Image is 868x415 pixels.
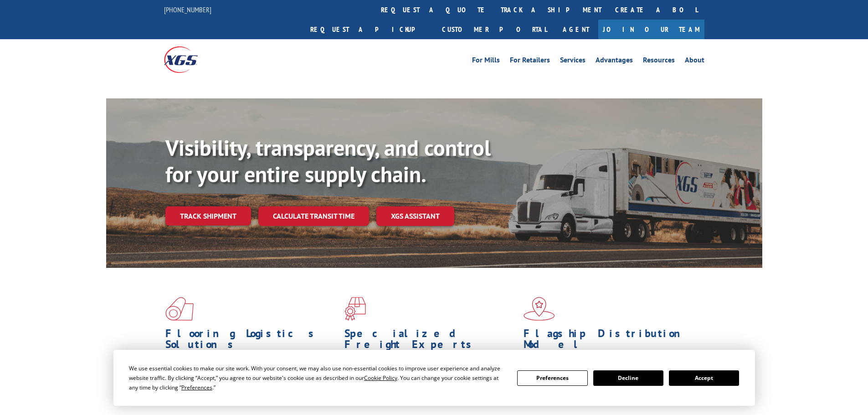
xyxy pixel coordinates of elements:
[593,370,663,386] button: Decline
[643,56,675,67] a: Resources
[435,20,554,39] a: Customer Portal
[181,384,212,391] span: Preferences
[510,56,550,67] a: For Retailers
[165,297,194,321] img: xgs-icon-total-supply-chain-intelligence-red
[344,297,366,321] img: xgs-icon-focused-on-flooring-red
[517,370,587,386] button: Preferences
[165,206,251,225] a: Track shipment
[258,206,369,226] a: Calculate transit time
[165,133,491,188] b: Visibility, transparency, and control for your entire supply chain.
[596,56,633,67] a: Advantages
[685,56,704,67] a: About
[524,297,555,321] img: xgs-icon-flagship-distribution-model-red
[524,328,696,354] h1: Flagship Distribution Model
[376,206,454,226] a: XGS ASSISTANT
[560,56,586,67] a: Services
[364,374,397,382] span: Cookie Policy
[129,364,506,392] div: We use essential cookies to make our site work. With your consent, we may also use non-essential ...
[303,20,435,39] a: Request a pickup
[113,350,755,406] div: Cookie Consent Prompt
[554,20,598,39] a: Agent
[344,328,517,354] h1: Specialized Freight Experts
[598,20,704,39] a: Join Our Team
[472,56,500,67] a: For Mills
[165,328,338,354] h1: Flooring Logistics Solutions
[669,370,739,386] button: Accept
[164,5,211,14] a: [PHONE_NUMBER]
